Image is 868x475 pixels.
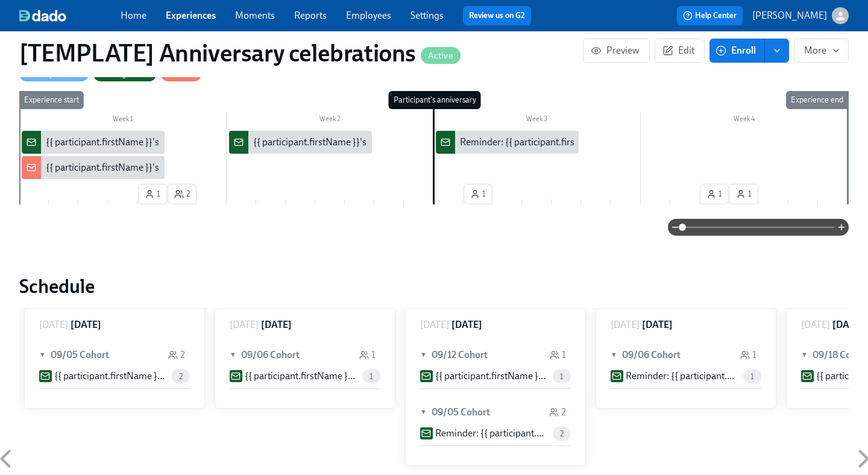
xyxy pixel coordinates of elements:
div: {{ participant.firstName }}'s {{ participant.calculatedFields.anniversary.count | ordinal }} work... [229,131,372,154]
div: {{ participant.firstName }}'s {{ participant.calculatedFields.anniversary.count | ordinal }} work... [46,161,716,174]
h1: [TEMPLATE] Anniversary celebrations [19,39,461,68]
img: dado [19,10,66,22]
span: ▼ [611,348,619,362]
button: Preview [583,39,650,63]
button: enroll [765,39,789,63]
span: ▼ [420,348,429,362]
a: dado [19,10,121,22]
a: Moments [235,10,275,21]
button: Help Center [677,6,743,25]
button: Enroll [709,39,765,63]
div: Week 1 [19,113,227,128]
div: Reminder: {{ participant.firstName }}'s anniversary is [DATE] [436,131,579,154]
p: {{ participant.firstName }}'s {{ participant.calculatedFields.anniversary.count | ordinal }} work... [54,370,167,383]
div: Participant's anniversary [389,91,481,109]
a: Settings [410,10,444,21]
button: 1 [138,184,167,204]
a: Experiences [166,10,216,21]
div: Reminder: {{ participant.firstName }}'s anniversary is [DATE] [460,136,707,149]
div: Week 4 [641,113,848,128]
p: [DATE] [420,318,449,332]
div: {{ participant.firstName }}'s {{ participant.calculatedFields.anniversary.count | ordinal }} work... [22,131,165,154]
h2: Schedule [19,274,849,298]
div: Experience end [786,91,848,109]
span: More [804,45,838,57]
h6: 09/12 Cohort [432,348,488,362]
div: Experience start [19,91,84,109]
a: Reports [294,10,327,21]
span: ▼ [39,348,48,362]
button: 1 [464,184,492,204]
p: [DATE] [611,318,640,332]
div: 1 [740,348,756,362]
a: Home [121,10,146,21]
span: 2 [172,372,190,381]
p: Reminder: {{ participant.firstName }}'s anniversary is [DATE] [435,427,548,440]
button: 2 [168,184,197,204]
p: [DATE] [801,318,830,332]
h6: 09/06 Cohort [622,348,681,362]
span: Preview [593,45,640,57]
div: {{ participant.firstName }}'s {{ participant.calculatedFields.anniversary.count | ordinal }} work... [46,136,716,149]
span: 1 [706,188,722,200]
h6: [DATE] [261,318,292,332]
button: [PERSON_NAME] [752,7,849,24]
div: {{ participant.firstName }}'s {{ participant.calculatedFields.anniversary.count | ordinal }} work... [22,156,165,179]
span: 1 [470,188,486,200]
p: [PERSON_NAME] [752,9,827,22]
h6: [DATE] [642,318,673,332]
span: ▼ [801,348,810,362]
span: 1 [743,372,761,381]
div: 2 [549,406,566,419]
div: Week 3 [433,113,641,128]
a: Review us on G2 [469,10,525,22]
button: Edit [655,39,705,63]
span: 1 [736,188,752,200]
h6: [DATE] [451,318,482,332]
span: 2 [553,429,571,438]
p: {{ participant.firstName }}'s {{ participant.calculatedFields.anniversary.count | ordinal }} work... [435,370,548,383]
h6: [DATE] [832,318,863,332]
span: ▼ [230,348,238,362]
span: 1 [553,372,571,381]
div: 1 [550,348,566,362]
p: [DATE] [39,318,68,332]
div: 1 [359,348,376,362]
span: 1 [145,188,160,200]
h6: [DATE] [71,318,101,332]
h6: 09/05 Cohort [432,406,490,419]
span: 1 [362,372,380,381]
button: Review us on G2 [463,6,531,25]
span: 2 [174,188,190,200]
h6: 09/06 Cohort [241,348,300,362]
span: Edit [665,45,694,57]
button: 1 [700,184,729,204]
span: Enroll [718,45,756,57]
p: {{ participant.firstName }}'s {{ participant.calculatedFields.anniversary.count | ordinal }} work... [245,370,357,383]
p: Reminder: {{ participant.firstName }}'s anniversary is [DATE] [626,370,738,383]
a: Employees [346,10,391,21]
span: Active [421,51,461,60]
button: More [794,39,849,63]
div: Week 2 [227,113,434,128]
p: [DATE] [230,318,259,332]
h6: 09/05 Cohort [51,348,109,362]
button: 1 [729,184,758,204]
div: 2 [168,348,185,362]
span: ▼ [420,406,429,419]
span: Help Center [683,10,737,22]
